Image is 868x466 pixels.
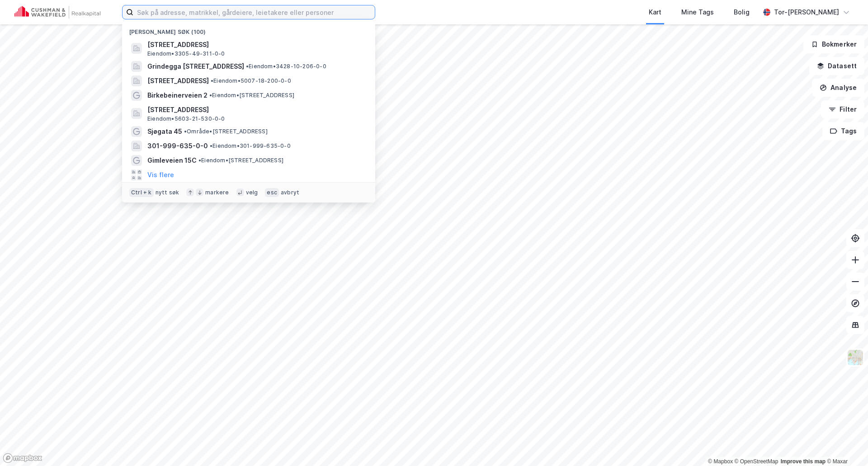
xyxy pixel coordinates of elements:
[823,423,868,466] iframe: Chat Widget
[281,189,299,196] div: avbryt
[649,7,661,18] div: Kart
[147,61,244,72] span: Grindegga [STREET_ADDRESS]
[209,92,294,99] span: Eiendom • [STREET_ADDRESS]
[847,349,864,366] img: Z
[3,453,42,463] a: Mapbox homepage
[147,115,225,122] span: Eiendom • 5603-21-530-0-0
[822,122,864,140] button: Tags
[147,39,364,50] span: [STREET_ADDRESS]
[156,189,179,196] div: nytt søk
[147,141,208,151] span: 301-999-635-0-0
[681,7,714,18] div: Mine Tags
[734,7,750,18] div: Bolig
[147,126,182,137] span: Sjøgata 45
[147,90,208,101] span: Birkebeinerveien 2
[211,77,213,84] span: •
[210,142,212,149] span: •
[147,104,364,115] span: [STREET_ADDRESS]
[210,142,291,150] span: Eiendom • 301-999-635-0-0
[211,77,291,85] span: Eiendom • 5007-18-200-0-0
[781,458,826,465] a: Improve this map
[812,79,864,97] button: Analyse
[198,157,283,164] span: Eiendom • [STREET_ADDRESS]
[246,63,249,70] span: •
[809,57,864,75] button: Datasett
[184,128,187,135] span: •
[735,458,778,465] a: OpenStreetMap
[147,155,197,166] span: Gimleveien 15C
[708,458,733,465] a: Mapbox
[184,128,268,135] span: Område • [STREET_ADDRESS]
[147,169,174,180] button: Vis flere
[821,100,864,118] button: Filter
[14,6,100,19] img: cushman-wakefield-realkapital-logo.202ea83816669bd177139c58696a8fa1.svg
[774,7,839,18] div: Tor-[PERSON_NAME]
[133,5,375,19] input: Søk på adresse, matrikkel, gårdeiere, leietakere eller personer
[209,92,212,99] span: •
[122,21,375,38] div: [PERSON_NAME] søk (100)
[803,35,864,53] button: Bokmerker
[246,189,258,196] div: velg
[246,63,326,70] span: Eiendom • 3428-10-206-0-0
[147,75,209,86] span: [STREET_ADDRESS]
[147,50,225,57] span: Eiendom • 3305-49-311-0-0
[265,188,279,197] div: esc
[129,188,154,197] div: Ctrl + k
[205,189,229,196] div: markere
[198,157,201,164] span: •
[823,423,868,466] div: Kontrollprogram for chat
